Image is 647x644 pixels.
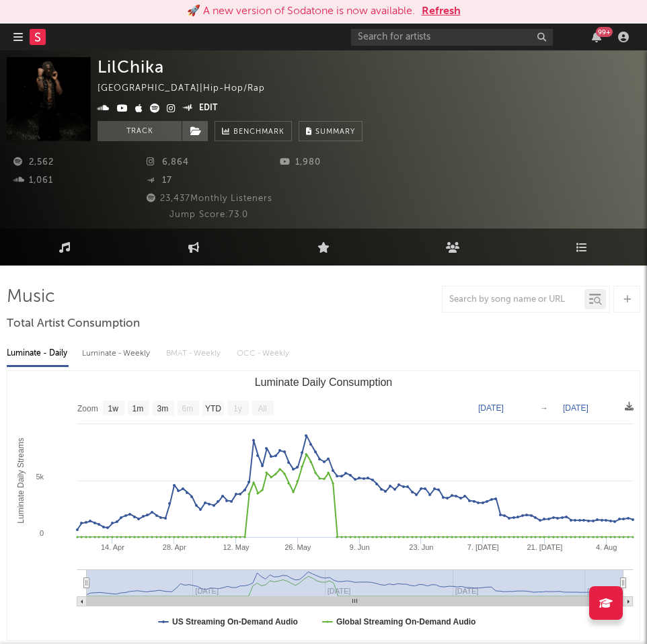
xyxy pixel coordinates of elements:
[98,121,182,141] button: Track
[101,543,124,551] text: 14. Apr
[77,404,98,413] text: Zoom
[315,128,355,136] span: Summary
[422,3,461,19] button: Refresh
[7,342,69,365] div: Luminate - Daily
[205,404,221,413] text: YTD
[255,376,393,388] text: Luminate Daily Consumption
[350,543,370,551] text: 9. Jun
[223,543,250,551] text: 12. May
[199,101,217,117] button: Edit
[233,404,242,413] text: 1y
[132,404,144,413] text: 1m
[147,176,172,185] span: 17
[40,529,44,537] text: 0
[284,543,311,551] text: 26. May
[13,158,54,167] span: 2,562
[169,210,248,219] span: Jump Score: 73.0
[145,194,272,203] span: 23,437 Monthly Listeners
[336,617,476,627] text: Global Streaming On-Demand Audio
[299,121,363,141] button: Summary
[108,404,119,413] text: 1w
[596,543,617,551] text: 4. Aug
[540,403,548,413] text: →
[351,29,553,46] input: Search for artists
[172,617,298,627] text: US Streaming On-Demand Audio
[596,27,613,37] div: 99 +
[280,158,321,167] span: 1,980
[409,543,433,551] text: 23. Jun
[187,3,415,19] div: 🚀 A new version of Sodatone is now available.
[215,121,292,141] a: Benchmark
[592,32,601,42] button: 99+
[13,176,53,185] span: 1,061
[7,316,140,332] span: Total Artist Consumption
[157,404,169,413] text: 3m
[98,81,280,97] div: [GEOGRAPHIC_DATA] | Hip-Hop/Rap
[233,124,284,140] span: Benchmark
[16,438,26,523] text: Luminate Daily Streams
[563,403,588,413] text: [DATE]
[182,404,194,413] text: 6m
[478,403,504,413] text: [DATE]
[7,371,640,640] svg: Luminate Daily Consumption
[147,158,189,167] span: 6,864
[527,543,562,551] text: 21. [DATE]
[98,57,164,77] div: LilChika
[443,294,584,305] input: Search by song name or URL
[36,473,44,481] text: 5k
[82,342,153,365] div: Luminate - Weekly
[467,543,499,551] text: 7. [DATE]
[163,543,186,551] text: 28. Apr
[258,404,266,413] text: All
